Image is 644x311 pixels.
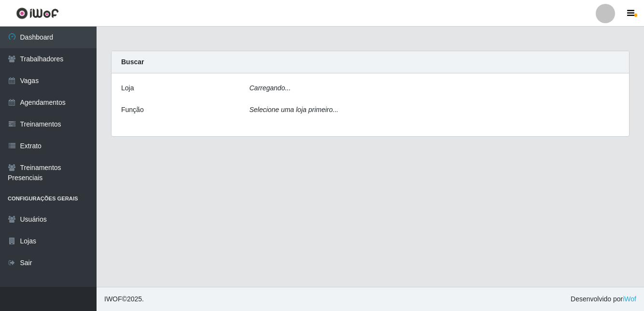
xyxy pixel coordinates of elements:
[121,83,134,93] label: Loja
[250,84,291,92] i: Carregando...
[623,295,636,303] a: iWof
[104,295,122,303] span: IWOF
[16,7,59,19] img: CoreUI Logo
[121,105,144,115] label: Função
[250,106,338,113] i: Selecione uma loja primeiro...
[571,294,636,304] span: Desenvolvido por
[121,58,144,66] strong: Buscar
[104,294,144,304] span: © 2025 .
